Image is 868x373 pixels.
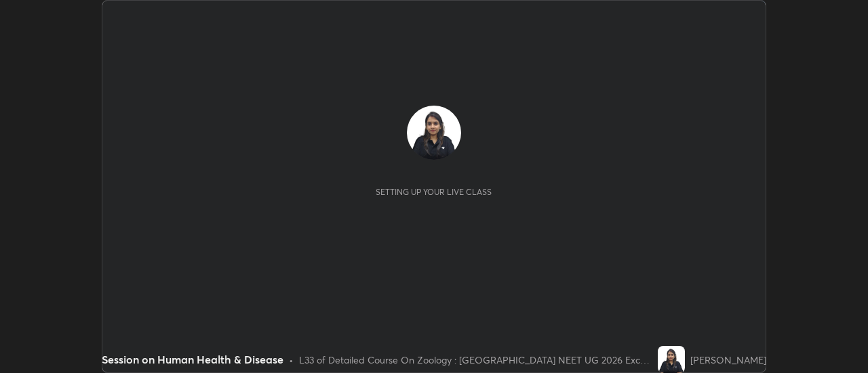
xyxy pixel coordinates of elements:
[102,351,283,368] div: Session on Human Health & Disease
[376,187,492,197] div: Setting up your live class
[407,106,461,160] img: 05193a360da743c4a021620c9d8d8c32.jpg
[690,353,766,367] div: [PERSON_NAME]
[658,346,685,373] img: 05193a360da743c4a021620c9d8d8c32.jpg
[299,353,652,367] div: L33 of Detailed Course On Zoology : [GEOGRAPHIC_DATA] NEET UG 2026 Excel 1
[289,353,294,367] div: •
